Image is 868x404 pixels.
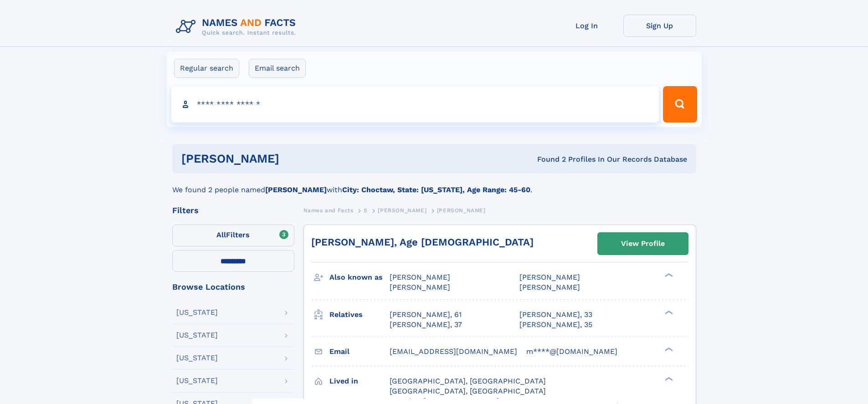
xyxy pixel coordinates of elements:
[663,346,673,352] div: ❯
[174,59,239,78] label: Regular search
[390,320,462,330] a: [PERSON_NAME], 37
[519,320,592,330] a: [PERSON_NAME], 35
[519,310,592,320] a: [PERSON_NAME], 33
[172,283,294,291] div: Browse Locations
[172,174,696,195] div: We found 2 people named with .
[311,236,534,248] a: [PERSON_NAME], Age [DEMOGRAPHIC_DATA]
[329,373,390,389] h3: Lived in
[171,86,659,123] input: search input
[172,225,294,246] label: Filters
[176,354,218,362] div: [US_STATE]
[390,310,462,320] a: [PERSON_NAME], 61
[663,376,673,382] div: ❯
[663,272,673,278] div: ❯
[329,270,390,285] h3: Also known as
[181,153,408,164] h1: [PERSON_NAME]
[364,205,368,216] a: S
[390,283,450,291] span: [PERSON_NAME]
[378,205,426,216] a: [PERSON_NAME]
[598,233,688,255] a: View Profile
[172,15,303,39] img: Logo Names and Facts
[519,283,580,291] span: [PERSON_NAME]
[378,207,426,214] span: [PERSON_NAME]
[329,307,390,322] h3: Relatives
[437,207,486,214] span: [PERSON_NAME]
[249,59,306,78] label: Email search
[390,347,517,356] span: [EMAIL_ADDRESS][DOMAIN_NAME]
[408,154,687,164] div: Found 2 Profiles In Our Records Database
[176,332,218,339] div: [US_STATE]
[390,377,546,385] span: [GEOGRAPHIC_DATA], [GEOGRAPHIC_DATA]
[342,185,530,194] b: City: Choctaw, State: [US_STATE], Age Range: 45-60
[265,185,327,194] b: [PERSON_NAME]
[663,86,697,123] button: Search Button
[663,309,673,315] div: ❯
[519,273,580,281] span: [PERSON_NAME]
[621,233,665,254] div: View Profile
[390,387,546,395] span: [GEOGRAPHIC_DATA], [GEOGRAPHIC_DATA]
[364,207,368,214] span: S
[303,205,354,216] a: Names and Facts
[550,15,623,37] a: Log In
[390,273,450,281] span: [PERSON_NAME]
[216,230,226,239] span: All
[329,344,390,359] h3: Email
[172,206,294,215] div: Filters
[176,309,218,316] div: [US_STATE]
[623,15,696,37] a: Sign Up
[176,377,218,384] div: [US_STATE]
